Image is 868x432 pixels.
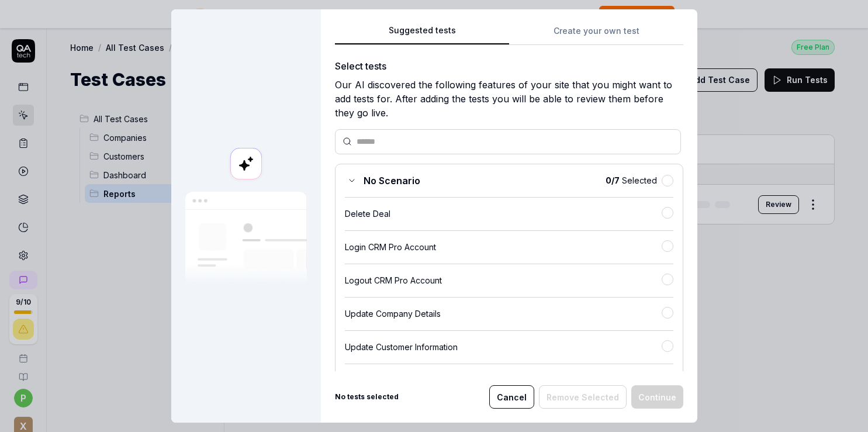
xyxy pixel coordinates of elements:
div: Select tests [335,59,683,73]
button: Continue [631,385,683,409]
div: Delete Deal [345,208,662,220]
div: Our AI discovered the following features of your site that you might want to add tests for. After... [335,78,683,120]
button: Create your own test [509,24,683,45]
button: Remove Selected [539,385,627,409]
div: Login CRM Pro Account [345,241,662,253]
b: No tests selected [335,392,399,402]
img: Our AI scans your site and suggests things to test [185,192,307,285]
button: Cancel [489,385,534,409]
div: Update Customer Information [345,341,662,353]
span: No Scenario [364,174,420,188]
b: 0 / 7 [606,175,620,185]
div: Logout CRM Pro Account [345,274,662,286]
div: Update Company Details [345,307,662,320]
span: Selected [606,174,657,186]
button: Suggested tests [335,24,509,45]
